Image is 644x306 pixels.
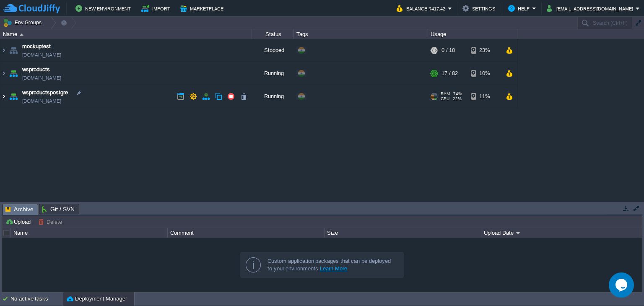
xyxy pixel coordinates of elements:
[441,96,449,101] span: CPU
[252,39,294,62] div: Stopped
[453,91,462,96] span: 74%
[5,204,34,215] span: Archive
[8,62,19,85] img: AMDAwAAAACH5BAEAAAAALAAAAAABAAEAAAICRAEAOw==
[38,218,65,226] button: Delete
[267,257,397,272] div: Custom application packages that can be deployed to your environments.
[462,3,498,13] button: Settings
[0,62,7,85] img: AMDAwAAAACH5BAEAAAAALAAAAAABAAEAAAICRAEAOw==
[547,3,636,13] button: [EMAIL_ADDRESS][DOMAIN_NAME]
[168,228,324,238] div: Comment
[0,39,7,62] img: AMDAwAAAACH5BAEAAAAALAAAAAABAAEAAAICRAEAOw==
[609,272,636,298] iframe: chat widget
[8,39,19,62] img: AMDAwAAAACH5BAEAAAAALAAAAAABAAEAAAICRAEAOw==
[8,85,19,108] img: AMDAwAAAACH5BAEAAAAALAAAAAABAAEAAAICRAEAOw==
[441,39,455,62] div: 0 / 18
[397,3,448,13] button: Balance ₹417.42
[252,62,294,85] div: Running
[141,3,173,13] button: Import
[294,29,428,39] div: Tags
[1,29,252,39] div: Name
[252,85,294,108] div: Running
[22,74,61,82] a: [DOMAIN_NAME]
[471,39,498,62] div: 23%
[42,204,75,214] span: Git / SVN
[471,85,498,108] div: 11%
[75,3,133,13] button: New Environment
[3,3,60,14] img: CloudJiffy
[5,218,33,226] button: Upload
[453,96,462,101] span: 22%
[482,228,638,238] div: Upload Date
[10,292,63,306] div: No active tasks
[22,51,61,59] a: [DOMAIN_NAME]
[320,265,347,272] a: Learn More
[0,85,7,108] img: AMDAwAAAACH5BAEAAAAALAAAAAABAAEAAAICRAEAOw==
[428,29,517,39] div: Usage
[22,42,51,51] a: mockuptest
[22,88,68,97] a: wsproductspostgre
[441,62,458,85] div: 17 / 82
[325,228,481,238] div: Size
[180,3,226,13] button: Marketplace
[22,97,61,105] a: [DOMAIN_NAME]
[508,3,532,13] button: Help
[22,65,50,74] a: wsproducts
[3,17,44,29] button: Env Groups
[11,228,167,238] div: Name
[20,34,23,36] img: AMDAwAAAACH5BAEAAAAALAAAAAABAAEAAAICRAEAOw==
[471,62,498,85] div: 10%
[441,91,450,96] span: RAM
[67,295,127,303] button: Deployment Manager
[252,29,293,39] div: Status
